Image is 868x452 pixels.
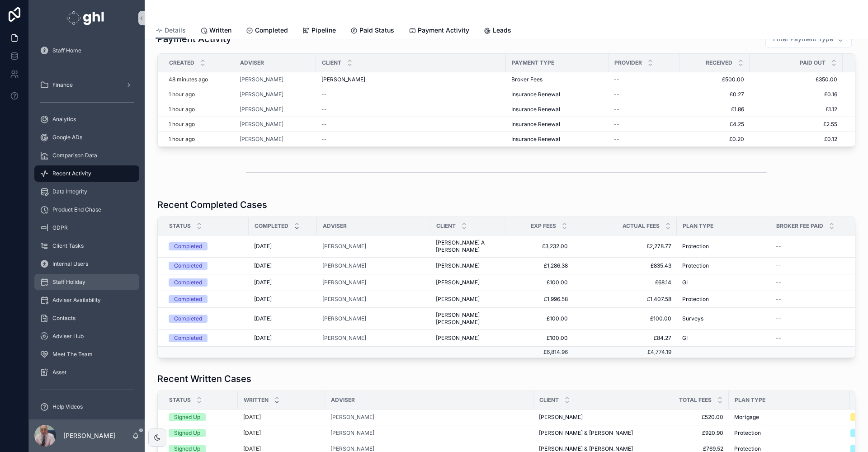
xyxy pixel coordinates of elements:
[330,414,528,421] a: [PERSON_NAME]
[579,243,671,250] a: £2,278.77
[776,262,781,269] span: --
[240,91,311,98] a: [PERSON_NAME]
[322,296,366,303] span: [PERSON_NAME]
[409,22,469,40] a: Payment Activity
[243,414,261,421] p: [DATE]
[776,279,781,286] span: --
[436,311,500,326] a: [PERSON_NAME] [PERSON_NAME]
[614,136,675,143] a: --
[614,91,675,98] a: --
[169,76,229,83] a: 48 minutes ago
[682,279,765,286] a: GI
[776,243,781,250] span: --
[254,296,272,303] span: [DATE]
[776,296,859,303] a: --
[755,91,837,98] span: £0.16
[685,91,744,98] a: £0.27
[776,222,823,230] span: Broker Fee Paid
[169,315,243,323] a: Completed
[157,372,251,385] h1: Recent Written Cases
[246,22,288,40] a: Completed
[174,262,202,270] div: Completed
[493,26,511,35] span: Leads
[240,91,283,98] a: [PERSON_NAME]
[436,279,500,286] a: [PERSON_NAME]
[321,76,500,83] a: [PERSON_NAME]
[169,262,243,270] a: Completed
[240,59,264,66] span: Adviser
[755,121,837,128] a: £2.55
[682,262,709,269] span: Protection
[254,243,272,250] span: [DATE]
[682,334,688,342] span: GI
[255,222,288,230] span: Completed
[254,279,311,286] a: [DATE]
[240,106,283,113] a: [PERSON_NAME]
[539,414,583,421] span: [PERSON_NAME]
[614,106,675,113] a: --
[322,262,366,269] span: [PERSON_NAME]
[240,136,283,143] a: [PERSON_NAME]
[436,334,500,342] a: [PERSON_NAME]
[350,22,394,40] a: Paid Status
[240,76,283,83] span: [PERSON_NAME]
[34,364,139,381] a: Asset
[511,91,560,98] span: Insurance Renewal
[543,348,568,355] span: £6,814.96
[157,198,267,211] h1: Recent Completed Cases
[243,414,320,421] a: [DATE]
[243,429,320,437] a: [DATE]
[682,334,765,342] a: GI
[169,59,194,66] span: Created
[776,296,781,303] span: --
[511,91,603,98] a: Insurance Renewal
[240,121,283,128] a: [PERSON_NAME]
[321,121,327,128] span: --
[321,106,500,113] a: --
[240,136,311,143] a: [PERSON_NAME]
[579,262,671,269] span: £835.43
[322,315,366,322] a: [PERSON_NAME]
[52,315,75,322] span: Contacts
[52,81,73,89] span: Finance
[34,292,139,308] a: Adviser Availability
[29,36,145,419] div: scrollable content
[34,111,139,127] a: Analytics
[685,76,744,83] a: £500.00
[539,429,639,437] a: [PERSON_NAME] & [PERSON_NAME]
[156,22,186,39] a: Details
[755,136,837,143] span: £0.12
[169,91,229,98] a: 1 hour ago
[169,121,229,128] a: 1 hour ago
[52,152,97,159] span: Comparison Data
[359,26,394,35] span: Paid Status
[323,222,347,230] span: Adviser
[322,279,425,286] a: [PERSON_NAME]
[776,262,859,269] a: --
[322,296,425,303] a: [PERSON_NAME]
[650,414,723,421] a: £520.00
[34,238,139,254] a: Client Tasks
[174,429,200,437] div: Signed Up
[240,76,311,83] a: [PERSON_NAME]
[169,106,229,113] a: 1 hour ago
[243,429,261,437] p: [DATE]
[174,278,202,287] div: Completed
[52,278,85,286] span: Staff Holiday
[579,279,671,286] a: £68.14
[254,334,272,342] span: [DATE]
[682,243,765,250] a: Protection
[34,328,139,344] a: Adviser Hub
[331,396,355,404] span: Adviser
[169,396,191,404] span: Status
[34,274,139,290] a: Staff Holiday
[34,77,139,93] a: Finance
[511,279,568,286] a: £100.00
[169,413,232,421] a: Signed Up
[614,59,642,66] span: Provider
